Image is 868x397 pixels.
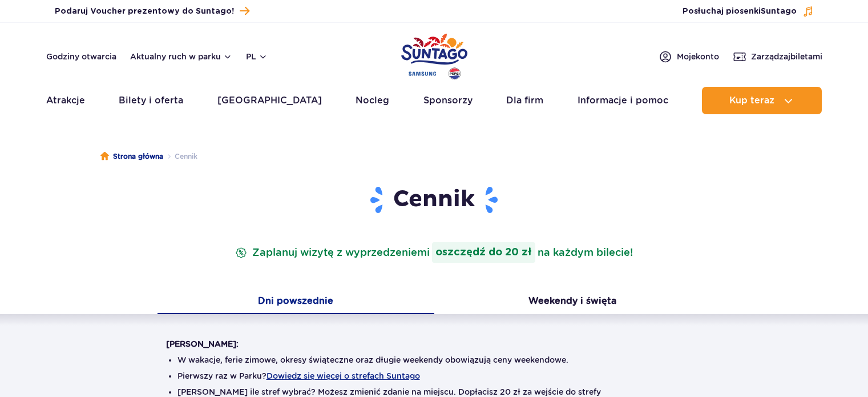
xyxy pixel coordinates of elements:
li: Cennik [163,151,197,162]
button: Posłuchaj piosenkiSuntago [683,6,814,17]
a: Dla firm [506,87,543,114]
strong: [PERSON_NAME]: [166,339,239,348]
a: Podaruj Voucher prezentowy do Suntago! [55,3,249,19]
a: Informacje i pomoc [578,87,668,114]
a: Godziny otwarcia [46,51,116,62]
span: Posłuchaj piosenki [683,6,797,17]
a: Zarządzajbiletami [733,50,822,63]
li: Pierwszy raz w Parku? [177,370,691,382]
span: Kup teraz [729,95,774,106]
a: Atrakcje [46,87,85,114]
button: Weekendy i święta [434,290,711,314]
li: W wakacje, ferie zimowe, okresy świąteczne oraz długie weekendy obowiązują ceny weekendowe. [177,354,691,366]
a: Nocleg [356,87,389,114]
a: Park of Poland [401,29,467,81]
h1: Cennik [166,185,703,215]
span: Suntago [761,7,797,15]
a: [GEOGRAPHIC_DATA] [217,87,322,114]
a: Bilety i oferta [119,87,183,114]
a: Sponsorzy [423,87,473,114]
span: Moje konto [677,51,719,62]
button: Dni powszednie [158,290,434,314]
span: Podaruj Voucher prezentowy do Suntago! [55,6,234,17]
button: Kup teraz [702,87,822,114]
strong: oszczędź do 20 zł [432,242,535,263]
button: pl [246,51,268,62]
button: Aktualny ruch w parku [130,52,232,61]
span: Zarządzaj biletami [751,51,822,62]
p: Zaplanuj wizytę z wyprzedzeniem na każdym bilecie! [233,242,635,263]
a: Strona główna [100,151,163,162]
button: Dowiedz się więcej o strefach Suntago [267,371,420,380]
a: Mojekonto [659,50,719,63]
